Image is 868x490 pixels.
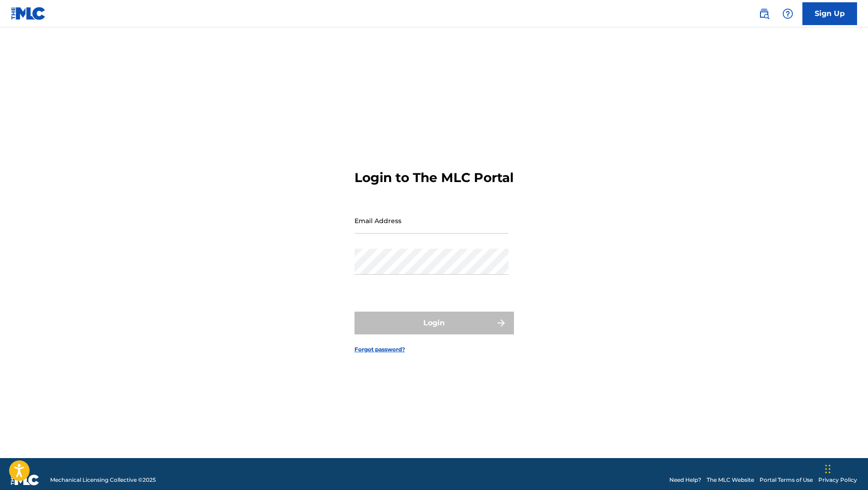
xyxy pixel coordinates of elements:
iframe: Chat Widget [822,446,868,490]
span: Mechanical Licensing Collective © 2025 [50,476,156,484]
img: search [759,8,770,19]
a: The MLC Website [707,476,754,484]
img: help [782,8,793,19]
div: Help [779,5,797,23]
a: Privacy Policy [818,476,857,484]
img: logo [11,474,39,485]
img: MLC Logo [11,7,46,20]
a: Forgot password? [354,345,405,354]
a: Portal Terms of Use [760,476,813,484]
h3: Login to The MLC Portal [354,170,514,186]
a: Sign Up [802,2,857,25]
div: Drag [825,455,831,483]
a: Public Search [755,5,773,23]
a: Need Help? [669,476,701,484]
